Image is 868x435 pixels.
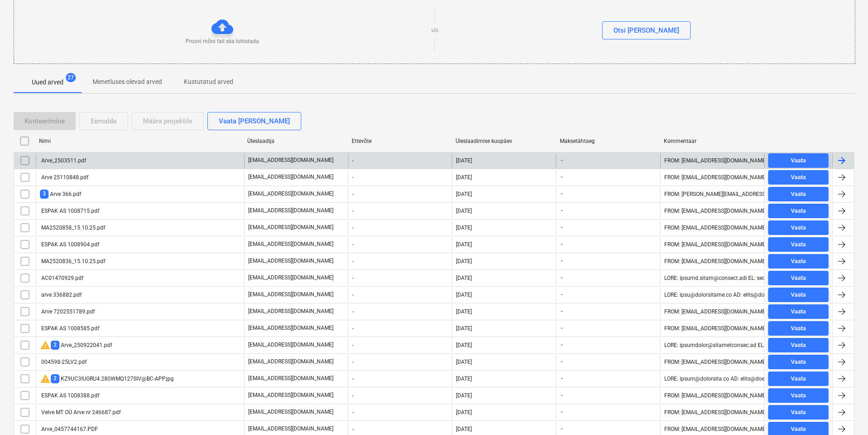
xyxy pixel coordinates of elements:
button: Vaata [768,371,829,386]
div: Vaata [791,424,806,435]
div: [DATE] [456,359,472,365]
div: [DATE] [456,191,472,197]
p: [EMAIL_ADDRESS][DOMAIN_NAME] [248,156,333,164]
div: - [348,304,452,319]
button: Vaata [768,304,829,319]
button: Vaata [768,388,829,403]
p: [EMAIL_ADDRESS][DOMAIN_NAME] [248,190,333,198]
p: [EMAIL_ADDRESS][DOMAIN_NAME] [248,207,333,215]
span: - [560,375,564,382]
div: Vaata [791,256,806,267]
div: AC01470929.pdf [40,275,83,281]
div: Velve MT OÜ Arve nr 246687.pdf [40,409,121,415]
p: [EMAIL_ADDRESS][DOMAIN_NAME] [248,308,333,315]
button: Vaata [768,288,829,302]
div: [DATE] [456,225,472,231]
p: [EMAIL_ADDRESS][DOMAIN_NAME] [248,324,333,332]
span: - [560,173,564,181]
button: Vaata [768,271,829,285]
button: Vaata [768,204,829,218]
p: [EMAIL_ADDRESS][DOMAIN_NAME] [248,341,333,349]
p: [EMAIL_ADDRESS][DOMAIN_NAME] [248,274,333,282]
div: Üleslaadija [247,138,344,144]
span: 27 [66,73,76,82]
div: Vaata [791,189,806,200]
p: Menetluses olevad arved [93,77,162,87]
div: Vaata [791,323,806,334]
div: [DATE] [456,426,472,432]
span: warning [40,340,51,351]
button: Vaata [768,170,829,185]
div: Vaata [PERSON_NAME] [219,115,290,127]
div: - [348,288,452,302]
div: [DATE] [456,409,472,415]
div: arve 336882.pdf [40,292,82,298]
button: Vaata [768,338,829,352]
div: - [348,220,452,235]
div: - [348,321,452,336]
p: [EMAIL_ADDRESS][DOMAIN_NAME] [248,358,333,366]
div: - [348,153,452,168]
div: Vaata [791,223,806,233]
button: Vaata [PERSON_NAME] [207,112,301,130]
div: [DATE] [456,157,472,164]
span: - [560,190,564,198]
div: Nimi [39,138,240,144]
p: [EMAIL_ADDRESS][DOMAIN_NAME] [248,240,333,248]
div: [DATE] [456,258,472,264]
div: Vaata [791,357,806,367]
p: [EMAIL_ADDRESS][DOMAIN_NAME] [248,391,333,399]
span: - [560,224,564,231]
button: Vaata [768,153,829,168]
div: 004598-25LV2.pdf [40,359,87,365]
button: Vaata [768,405,829,420]
p: [EMAIL_ADDRESS][DOMAIN_NAME] [248,257,333,265]
div: - [348,237,452,252]
div: ESPAK AS 1008388.pdf [40,392,99,399]
span: - [560,240,564,248]
p: [EMAIL_ADDRESS][DOMAIN_NAME] [248,291,333,298]
div: ESPAK AS 1008715.pdf [40,208,99,214]
div: [DATE] [456,275,472,281]
div: MA2520836_15.10.25.pdf [40,258,105,264]
div: Vaata [791,374,806,384]
div: [DATE] [456,392,472,399]
button: Vaata [768,321,829,336]
div: Vaata [791,156,806,166]
p: Proovi mõni fail siia lohistada [186,38,259,45]
div: Otsi [PERSON_NAME] [613,24,679,36]
div: Maksetähtaeg [560,138,657,144]
div: Vaata [791,206,806,216]
div: - [348,371,452,386]
div: Arve 7202551789.pdf [40,308,95,315]
div: - [348,254,452,269]
div: Vaata [791,407,806,418]
span: - [560,341,564,349]
div: ESPAK AS 1008585.pdf [40,325,99,332]
p: Kustutatud arved [184,77,233,87]
div: ESPAK AS 1008904.pdf [40,241,99,248]
p: [EMAIL_ADDRESS][DOMAIN_NAME] [248,408,333,416]
div: Vaata [791,307,806,317]
p: [EMAIL_ADDRESS][DOMAIN_NAME] [248,224,333,231]
div: Vaata [791,290,806,300]
button: Vaata [768,254,829,269]
div: Arve 25110848.pdf [40,174,88,181]
div: Kommentaar [664,138,761,144]
div: [DATE] [456,308,472,315]
div: - [348,170,452,185]
button: Vaata [768,187,829,201]
div: Üleslaadimise kuupäev [456,138,553,144]
button: Vaata [768,355,829,369]
span: - [560,358,564,366]
iframe: Chat Widget [823,391,868,435]
div: - [348,338,452,352]
p: [EMAIL_ADDRESS][DOMAIN_NAME] [248,375,333,382]
div: MA2520858_15.10.25.pdf [40,225,105,231]
div: [DATE] [456,376,472,382]
div: - [348,405,452,420]
span: - [560,308,564,315]
div: Arve_2503511.pdf [40,157,86,164]
div: Vaata [791,239,806,250]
